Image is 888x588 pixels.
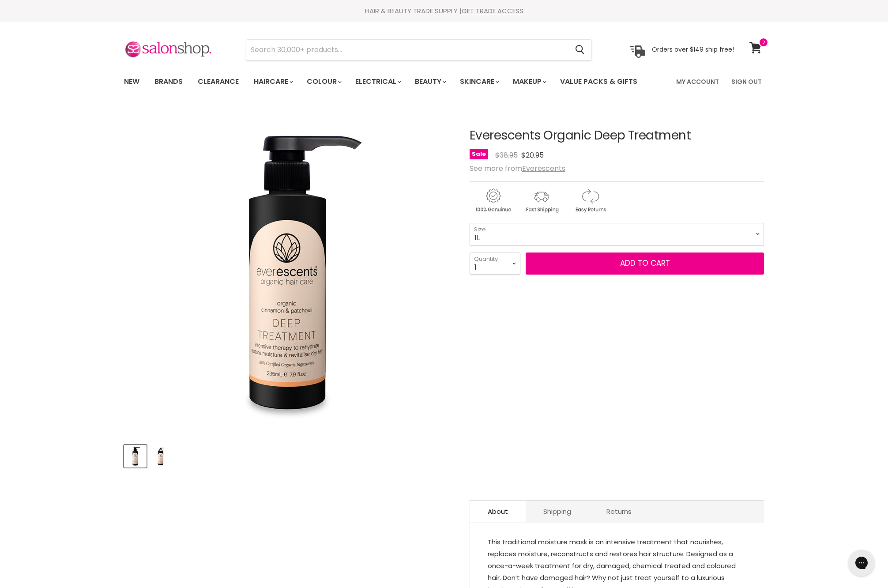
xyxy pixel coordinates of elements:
[506,72,552,91] a: Makeup
[117,69,658,94] ul: Main menu
[462,6,523,15] a: GET TRADE ACCESS
[568,40,591,60] button: Search
[567,187,613,214] img: returns.gif
[300,72,347,91] a: Colour
[150,446,171,467] img: Everescents Organic Deep Treatment
[123,442,455,467] div: Product thumbnails
[149,445,172,467] button: Everescents Organic Deep Treatment
[453,72,504,91] a: Skincare
[148,72,189,91] a: Brands
[522,163,565,173] a: Everescents
[349,72,406,91] a: Electrical
[470,501,526,522] a: About
[191,72,245,91] a: Clearance
[470,253,520,275] select: Quantity
[526,501,589,522] a: Shipping
[246,40,568,60] input: Search
[124,445,147,467] button: Everescents Organic Deep Treatment
[726,72,767,91] a: Sign Out
[844,547,879,579] iframe: Gorgias live chat messenger
[470,163,565,173] span: See more from
[671,72,724,91] a: My Account
[247,72,298,91] a: Haircare
[589,501,649,522] a: Returns
[113,7,775,15] div: HAIR & BEAUTY TRADE SUPPLY |
[470,149,488,159] span: Sale
[117,72,146,91] a: New
[408,72,452,91] a: Beauty
[470,129,764,143] h1: Everescents Organic Deep Treatment
[113,69,775,94] nav: Main
[526,253,764,275] button: Add to cart
[553,72,644,91] a: Value Packs & Gifts
[125,446,146,467] img: Everescents Organic Deep Treatment
[470,187,516,214] img: genuine.gif
[518,187,565,214] img: shipping.gif
[246,39,592,60] form: Product
[521,150,544,160] span: $20.95
[124,107,454,437] div: Everescents Organic Deep Treatment image. Click or Scroll to Zoom.
[495,150,518,160] span: $38.95
[652,45,734,53] p: Orders over $149 ship free!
